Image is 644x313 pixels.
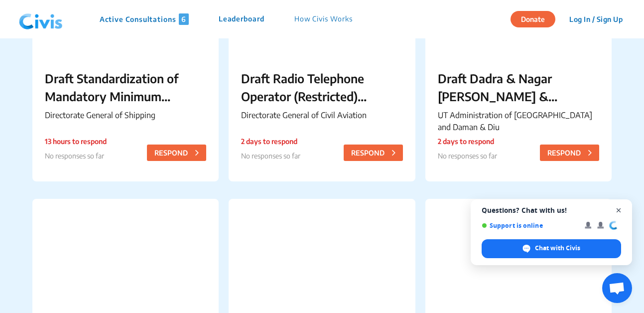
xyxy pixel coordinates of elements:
p: Directorate General of Shipping [45,109,207,121]
span: No responses so far [438,152,497,160]
p: 2 days to respond [438,136,497,147]
span: 6 [179,13,189,25]
span: Questions? Chat with us! [482,206,621,214]
button: Log In / Sign Up [563,11,629,27]
button: RESPOND [147,145,206,161]
p: How Civis Works [294,13,353,25]
span: No responses so far [241,152,300,160]
p: Draft Standardization of Mandatory Minimum Medical Investigations for [DEMOGRAPHIC_DATA] Seafarers [45,69,207,105]
p: Draft Dadra & Nagar [PERSON_NAME] & [PERSON_NAME] & Diu [PERSON_NAME] (Amendment of Provisons) Re... [438,69,600,105]
img: navlogo.png [15,4,67,34]
p: Leaderboard [219,13,264,25]
span: Support is online [482,222,578,229]
p: Active Consultations [100,13,189,25]
span: Close chat [613,204,625,217]
a: Donate [511,13,563,23]
span: Chat with Civis [535,244,580,253]
button: RESPOND [344,145,403,161]
p: 2 days to respond [241,136,300,147]
div: Chat with Civis [482,239,621,258]
button: Donate [511,11,555,27]
div: Open chat [602,273,632,303]
span: No responses so far [45,152,104,160]
button: RESPOND [540,145,599,161]
p: UT Administration of [GEOGRAPHIC_DATA] and Daman & Diu [438,109,600,133]
p: 13 hours to respond [45,136,107,147]
p: Draft Radio Telephone Operator (Restricted) Certificate and License Rules 2025 [241,69,403,105]
p: Directorate General of Civil Aviation [241,109,403,121]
